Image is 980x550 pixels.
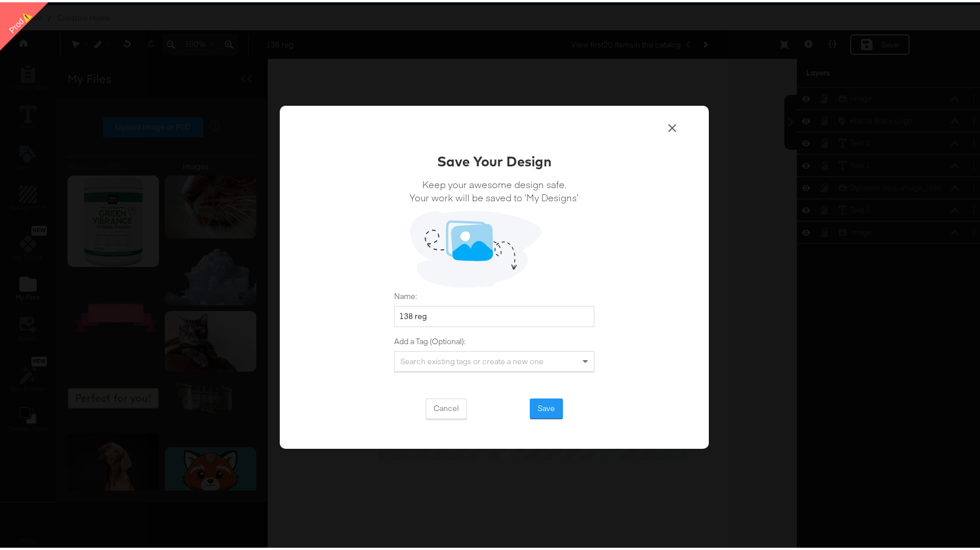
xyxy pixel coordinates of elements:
span: Keep your awesome design safe. [410,176,579,189]
div: Save Your Design [437,149,552,169]
label: Add a Tag (Optional): [394,334,594,345]
span: Your work will be saved to ‘My Designs’ [410,189,579,202]
div: Search existing tags or create a new one [395,349,594,369]
button: Cancel [426,396,467,417]
button: Save [530,396,563,417]
label: Name: [394,289,594,300]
